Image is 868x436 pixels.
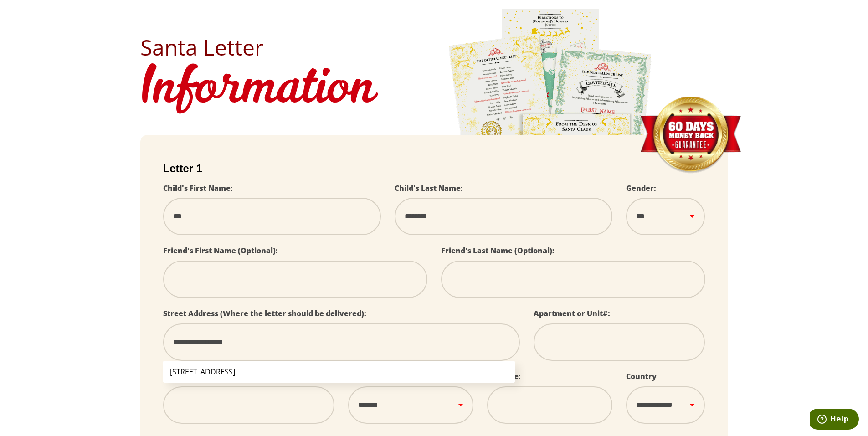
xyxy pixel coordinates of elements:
label: Child's First Name: [163,183,233,193]
iframe: Opens a widget where you can find more information [810,409,859,431]
img: letters.png [448,8,653,262]
label: Gender: [626,183,656,193]
img: Money Back Guarantee [639,96,742,174]
label: Friend's First Name (Optional): [163,246,278,256]
li: [STREET_ADDRESS] [163,361,515,383]
label: Child's Last Name: [395,183,463,193]
label: Apartment or Unit#: [534,308,610,318]
h2: Letter 1 [163,162,705,175]
label: Country [626,371,657,381]
label: Street Address (Where the letter should be delivered): [163,308,366,318]
label: Friend's Last Name (Optional): [441,246,555,256]
h2: Santa Letter [140,36,728,58]
h1: Information [140,58,728,121]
